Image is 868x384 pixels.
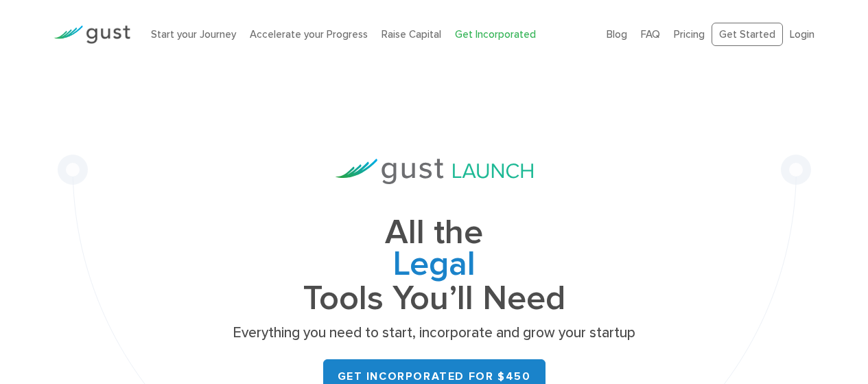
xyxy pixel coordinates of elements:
[712,23,783,47] a: Get Started
[455,28,536,41] a: Get Incorporated
[228,324,640,343] p: Everything you need to start, incorporate and grow your startup
[336,159,533,184] img: Gust Launch Logo
[674,28,705,41] a: Pricing
[607,28,627,41] a: Blog
[228,217,640,314] h1: All the Tools You’ll Need
[54,25,130,44] img: Gust Logo
[790,28,814,41] a: Login
[382,28,441,41] a: Raise Capital
[151,28,236,41] a: Start your Journey
[228,249,640,283] span: Legal
[250,28,368,41] a: Accelerate your Progress
[641,28,660,41] a: FAQ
